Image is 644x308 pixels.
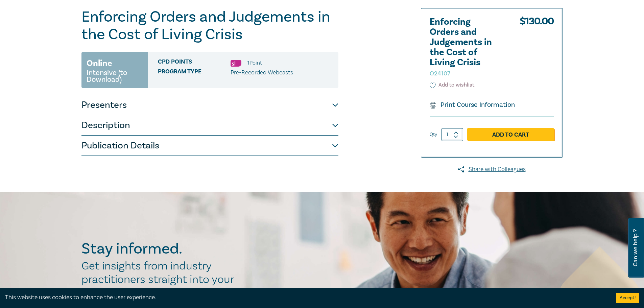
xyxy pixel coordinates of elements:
small: Intensive (to Download) [87,69,143,83]
a: Share with Colleagues [421,165,563,174]
div: $ 130.00 [520,17,554,81]
button: Add to wishlist [430,81,475,89]
h3: Online [87,57,112,69]
a: Add to Cart [467,128,554,141]
h2: Stay informed. [81,240,241,258]
span: Can we help ? [632,222,639,274]
button: Publication Details [81,136,338,156]
button: Presenters [81,95,338,115]
span: CPD Points [158,58,231,67]
h1: Enforcing Orders and Judgements in the Cost of Living Crisis [81,8,338,43]
h2: Enforcing Orders and Judgements in the Cost of Living Crisis [430,17,504,78]
small: O24107 [430,70,450,77]
img: Substantive Law [231,60,241,67]
h2: Get insights from industry practitioners straight into your inbox. [81,259,241,300]
div: This website uses cookies to enhance the user experience. [5,293,606,302]
label: Qty [430,131,437,138]
span: Program type [158,68,231,77]
button: Accept cookies [616,293,639,303]
button: Description [81,115,338,136]
p: Pre-Recorded Webcasts [231,68,293,77]
li: 1 Point [247,58,262,67]
input: 1 [442,128,463,141]
a: Print Course Information [430,100,515,109]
